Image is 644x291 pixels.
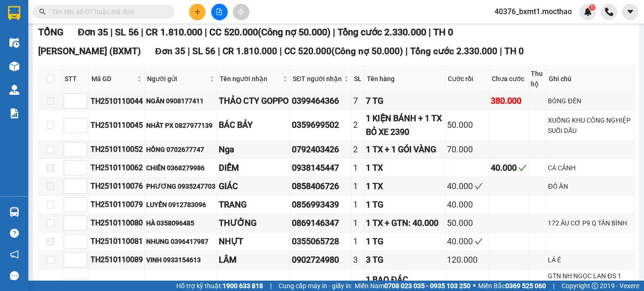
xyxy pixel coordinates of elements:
[146,181,215,191] div: PHƯƠNG 0935247703
[62,66,89,92] th: STT
[433,26,453,38] span: TH 0
[9,38,19,48] img: warehouse-icon
[366,94,443,108] div: 7 TG
[217,251,290,269] td: LÂM
[292,180,350,193] div: 0858406726
[292,216,350,230] div: 0869146347
[292,94,350,108] div: 0399464366
[353,198,363,211] div: 1
[110,26,113,38] span: |
[290,110,352,141] td: 0359699502
[366,253,443,266] div: 3 TG
[353,235,363,248] div: 1
[504,46,524,57] span: TH 0
[216,8,223,15] span: file-add
[491,94,527,108] div: 380.000
[447,180,487,193] div: 40.000
[548,96,632,106] div: BÓNG ĐÈN
[474,182,483,191] span: check
[353,118,363,132] div: 2
[447,216,487,230] div: 50.000
[528,66,547,92] th: Thu hộ
[89,196,145,214] td: TH2510110079
[217,92,290,110] td: THẢO CTY GOPPO
[279,281,352,291] span: Cung cấp máy in - giấy in:
[292,118,350,132] div: 0359699502
[292,235,350,248] div: 0355065728
[290,251,352,269] td: 0902724980
[280,46,282,57] span: |
[447,143,487,156] div: 70.000
[548,181,632,191] div: ĐỒ ĂN
[292,253,350,266] div: 0902724980
[292,198,350,211] div: 0856993439
[622,4,638,20] button: caret-down
[478,281,546,291] span: Miền Bắc
[91,143,143,155] div: TH2510110052
[89,214,145,233] td: TH2510110080
[223,46,277,57] span: CR 1.810.000
[91,74,135,84] span: Mã GD
[115,26,139,38] span: SL 56
[205,26,207,38] span: |
[353,94,363,108] div: 7
[589,4,595,11] sup: 1
[290,92,352,110] td: 0399464366
[258,26,261,38] span: (
[223,282,263,290] strong: 1900 633 818
[405,46,408,57] span: |
[366,112,443,139] div: 1 KIỆN BÁNH + 1 TX BỎ XE 2390
[505,282,546,290] strong: 0369 525 060
[290,214,352,233] td: 0869146347
[447,235,487,248] div: 40.000
[353,253,363,266] div: 3
[217,233,290,251] td: NHỰT
[91,162,143,174] div: TH2510110062
[353,143,363,156] div: 2
[366,198,443,211] div: 1 TG
[91,119,143,131] div: TH2510110045
[553,281,554,291] span: |
[8,6,20,20] img: logo-vxr
[9,85,19,95] img: warehouse-icon
[219,180,289,193] div: GIÁC
[410,46,497,57] span: Tổng cước 2.330.000
[218,46,220,57] span: |
[366,161,443,175] div: 1 TX
[293,74,342,84] span: SĐT người nhận
[146,255,215,265] div: VINH 0933154613
[52,7,163,17] input: Tìm tên, số ĐT hoặc mã đơn
[548,115,632,136] div: XUỐNG KHU CÔNG NGHIỆP SUỐI DẦU
[327,26,330,38] span: )
[400,46,403,57] span: )
[209,26,258,38] span: CC 520.000
[584,8,592,16] img: icon-new-feature
[9,61,19,71] img: warehouse-icon
[384,282,471,290] strong: 0708 023 035 - 0935 103 250
[89,110,145,141] td: TH2510110045
[518,164,527,172] span: check
[333,26,335,38] span: |
[284,46,331,57] span: CC 520.000
[217,214,290,233] td: THƯỞNG
[219,216,289,230] div: THƯỞNG
[261,26,327,38] span: Công nợ 50.000
[548,163,632,173] div: CÁ CẢNH
[91,180,143,192] div: TH2510110076
[219,94,289,108] div: THẢO CTY GOPPO
[331,46,335,57] span: (
[605,8,613,16] img: phone-icon
[366,235,443,248] div: 1 TG
[548,255,632,265] div: LÁ É
[91,235,143,247] div: TH2510110081
[147,74,207,84] span: Người gửi
[9,108,19,118] img: solution-icon
[91,217,143,229] div: TH2510110080
[290,177,352,196] td: 0858406726
[590,4,594,11] span: 1
[338,26,426,38] span: Tổng cước 2.330.000
[211,4,228,20] button: file-add
[188,46,190,57] span: |
[217,159,290,177] td: DIỄM
[9,207,19,217] img: warehouse-icon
